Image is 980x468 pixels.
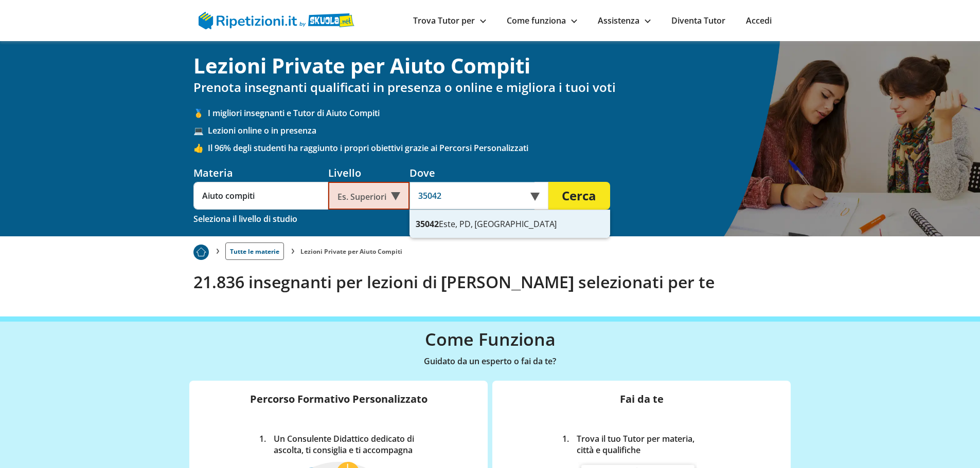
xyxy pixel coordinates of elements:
li: Lezioni Private per Aiuto Compiti [300,247,402,256]
span: 👍 [193,142,208,154]
div: Seleziona il livello di studio [193,212,297,226]
span: 💻 [193,125,208,136]
h2: Prenota insegnanti qualificati in presenza o online e migliora i tuoi voti [193,80,787,95]
a: Come funziona [507,15,577,26]
div: Es. Superiori [328,182,409,210]
span: Lezioni online o in presenza [208,125,787,136]
div: 1. [559,433,573,456]
h4: Percorso Formativo Personalizzato [198,393,479,421]
a: Diventa Tutor [671,15,725,26]
div: Trova il tuo Tutor per materia, città e qualifiche [573,433,717,456]
h3: Come Funziona [193,329,787,350]
span: 🥇 [193,107,208,119]
nav: breadcrumb d-none d-tablet-block [193,236,787,260]
a: Trova Tutor per [413,15,486,26]
input: Es. Matematica [193,182,328,210]
div: Este, PD, [GEOGRAPHIC_DATA] [409,210,610,238]
p: Guidato da un esperto o fai da te? [193,354,787,368]
span: Il 96% degli studenti ha raggiunto i propri obiettivi grazie ai Percorsi Personalizzati [208,142,787,154]
h4: Fai da te [501,393,782,421]
div: Livello [328,166,409,180]
h2: 21.836 insegnanti per lezioni di [PERSON_NAME] selezionati per te [193,272,787,292]
span: I migliori insegnanti e Tutor di Aiuto Compiti [208,107,787,119]
a: Assistenza [598,15,651,26]
div: Dove [409,166,548,180]
a: Tutte le materie [225,242,284,260]
a: logo Skuola.net | Ripetizioni.it [199,14,354,25]
strong: 35042 [416,218,439,230]
img: Piu prenotato [193,245,209,260]
img: logo Skuola.net | Ripetizioni.it [199,12,354,29]
div: 1. [256,433,270,456]
div: Materia [193,166,328,180]
input: Es. Indirizzo o CAP [409,182,534,210]
div: Un Consulente Didattico dedicato di ascolta, ti consiglia e ti accompagna [270,433,422,456]
button: Cerca [548,182,610,210]
a: Accedi [746,15,772,26]
h1: Lezioni Private per Aiuto Compiti [193,53,787,78]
